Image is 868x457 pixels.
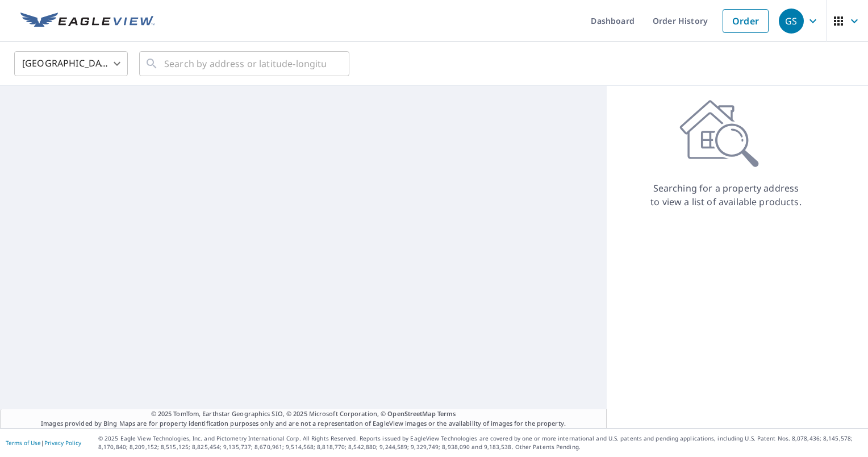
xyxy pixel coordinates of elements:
div: [GEOGRAPHIC_DATA] [14,48,128,80]
a: Terms [437,409,456,418]
input: Search by address or latitude-longitude [164,48,326,80]
img: EV Logo [20,13,155,30]
a: Order [723,9,769,33]
p: Searching for a property address to view a list of available products. [650,181,802,209]
p: © 2025 Eagle View Technologies, Inc. and Pictometry International Corp. All Rights Reserved. Repo... [98,434,862,451]
a: OpenStreetMap [387,409,435,418]
span: © 2025 TomTom, Earthstar Geographics SIO, © 2025 Microsoft Corporation, © [151,409,456,419]
div: GS [779,9,804,34]
a: Terms of Use [6,439,41,447]
p: | [6,439,81,446]
a: Privacy Policy [44,439,81,447]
